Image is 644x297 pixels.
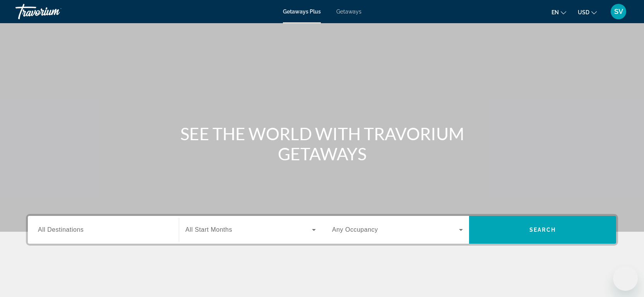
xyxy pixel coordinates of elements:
span: Search [529,227,556,233]
span: SV [614,8,623,15]
h1: SEE THE WORLD WITH TRAVORIUM GETAWAYS [177,124,467,164]
button: Change currency [578,7,597,18]
a: Getaways Plus [283,8,321,15]
a: Getaways [336,8,361,15]
span: Any Occupancy [332,226,378,233]
button: Search [469,216,616,244]
span: All Destinations [38,226,84,233]
div: Search widget [28,216,616,244]
button: User Menu [608,3,629,20]
button: Change language [552,7,566,18]
iframe: Button to launch messaging window [613,266,638,291]
span: USD [578,9,589,15]
span: All Start Months [185,226,232,233]
a: Travorium [15,2,93,22]
span: en [552,9,559,15]
input: Select destination [38,226,169,235]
